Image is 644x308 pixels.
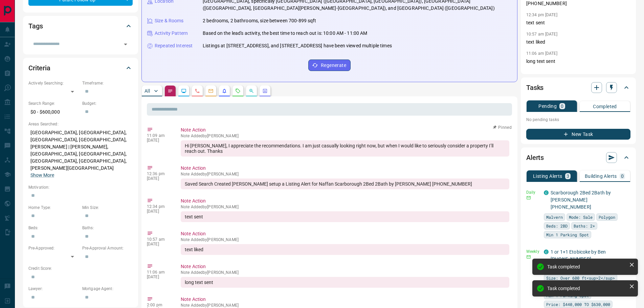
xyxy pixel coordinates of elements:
p: $0 - $600,000 [28,106,79,118]
p: Listing Alerts [533,174,562,179]
h2: Tags [28,21,43,31]
div: Alerts [526,149,630,166]
p: Completed [593,104,617,109]
p: 11:06 am [147,270,171,275]
p: Search Range: [28,100,79,106]
p: Baths: [82,225,133,231]
p: 12:36 pm [147,171,171,176]
p: No pending tasks [526,115,630,125]
div: Tags [28,18,133,34]
a: 1 or 1+1 Etobicoke by Ben [PHONE_NUMBER] [551,249,606,262]
h2: Criteria [28,63,50,73]
svg: Email [526,195,531,200]
p: Note Added by [PERSON_NAME] [181,172,509,176]
div: Tasks [526,79,630,96]
p: 0 [561,104,563,109]
p: [DATE] [147,138,171,143]
p: Beds: [28,225,79,231]
p: Note Action [181,126,509,134]
div: condos.ca [544,250,549,254]
p: 12:34 pm [147,204,171,209]
p: [GEOGRAPHIC_DATA], [GEOGRAPHIC_DATA], [GEOGRAPHIC_DATA], [GEOGRAPHIC_DATA], [PERSON_NAME] | [PERS... [28,127,133,181]
p: 2 bedrooms, 2 bathrooms, size between 700-899 sqft [203,17,316,24]
p: Note Added by [PERSON_NAME] [181,270,509,275]
p: Pending [538,104,557,109]
p: [DATE] [147,176,171,181]
p: Repeated Interest [155,42,193,49]
p: Pre-Approved: [28,245,79,251]
p: Mortgage Agent: [82,286,133,292]
p: 11:06 am [DATE] [526,51,557,56]
div: Saved Search Created [PERSON_NAME] setup a Listing Alert for Naffan Scarborough 2Bed 2Bath by [PE... [181,179,509,189]
button: Pinned [492,124,512,131]
p: Size & Rooms [155,17,184,24]
p: 12:34 pm [DATE] [526,13,557,17]
p: Activity Pattern [155,30,188,37]
svg: Notes [168,88,173,94]
button: New Task [526,129,630,140]
p: Note Action [181,165,509,172]
div: long text sent [181,277,509,288]
p: 10:57 am [DATE] [526,32,557,37]
p: 2:00 pm [147,303,171,307]
p: Timeframe: [82,80,133,86]
p: Listings at [STREET_ADDRESS], and [STREET_ADDRESS] have been viewed multiple times [203,42,392,49]
p: Note Action [181,263,509,270]
span: Baths: 2+ [574,222,595,229]
p: Note Action [181,197,509,205]
p: [DATE] [147,242,171,246]
div: Task completed [547,264,626,269]
h2: Alerts [526,152,544,163]
svg: Emails [208,88,214,94]
p: Building Alerts [585,174,617,179]
p: Home Type: [28,205,79,211]
h2: Tasks [526,82,543,93]
p: 3 [567,174,569,179]
span: Polygon [599,214,615,220]
p: text sent [526,19,630,26]
div: condos.ca [544,190,549,195]
svg: Calls [195,88,200,94]
p: Note Added by [PERSON_NAME] [181,303,509,308]
span: Mode: Sale [569,214,593,220]
p: Note Action [181,296,509,303]
button: Regenerate [308,60,351,71]
a: Scarborough 2Bed 2Bath by [PERSON_NAME] [PHONE_NUMBER] [551,190,611,210]
button: Show More [30,172,54,179]
div: text liked [181,244,509,255]
span: Beds: 2BD [546,222,568,229]
span: Min 1 Parking Spot [546,231,589,238]
svg: Requests [235,88,241,94]
span: Price: $440,000 TO $630,000 [546,301,610,308]
p: [DATE] [147,209,171,214]
div: Criteria [28,60,133,76]
svg: Opportunities [249,88,254,94]
div: Task completed [547,286,626,291]
p: Daily [526,189,540,195]
p: 11:09 am [147,133,171,138]
button: Open [121,40,130,49]
p: 0 [621,174,624,179]
p: Note Action [181,230,509,237]
svg: Lead Browsing Activity [181,88,186,94]
p: [DATE] [147,275,171,279]
div: text sent [181,211,509,222]
svg: Email [526,255,531,259]
p: Note Added by [PERSON_NAME] [181,205,509,209]
p: Note Added by [PERSON_NAME] [181,237,509,242]
p: Lawyer: [28,286,79,292]
div: Hi [PERSON_NAME], I appreciate the recommendations. I am just casually looking right now, but whe... [181,140,509,157]
p: Motivation: [28,184,133,190]
p: Budget: [82,100,133,106]
p: Actively Searching: [28,80,79,86]
p: Areas Searched: [28,121,133,127]
p: Weekly [526,248,540,255]
p: Note Added by [PERSON_NAME] [181,134,509,138]
p: Min Size: [82,205,133,211]
svg: Listing Alerts [222,88,227,94]
p: Pre-Approval Amount: [82,245,133,251]
p: Credit Score: [28,265,133,271]
p: All [145,89,150,93]
span: Malvern [546,214,563,220]
p: 10:57 am [147,237,171,242]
